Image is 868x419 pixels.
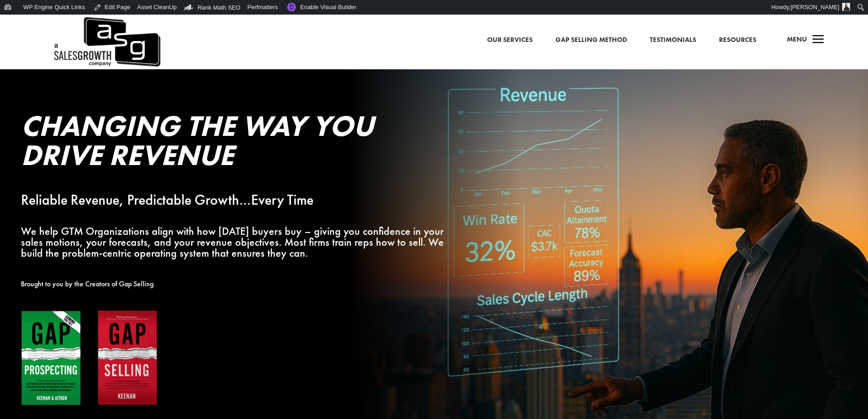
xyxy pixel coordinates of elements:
a: Testimonials [650,34,696,46]
p: Brought to you by the Creators of Gap Selling [21,279,448,290]
p: We help GTM Organizations align with how [DATE] buyers buy – giving you confidence in your sales ... [21,226,448,258]
a: A Sales Growth Company Logo [52,15,160,69]
p: Reliable Revenue, Predictable Growth…Every Time [21,195,448,206]
span: Menu [787,35,807,44]
img: ASG Co. Logo [52,15,160,69]
a: Our Services [487,34,533,46]
span: Rank Math SEO [198,4,241,11]
a: Resources [719,34,756,46]
h2: Changing the Way You Drive Revenue [21,111,448,174]
span: a [809,31,827,49]
img: Gap Books [21,310,158,406]
span: [PERSON_NAME] [791,4,839,10]
a: Gap Selling Method [555,34,627,46]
